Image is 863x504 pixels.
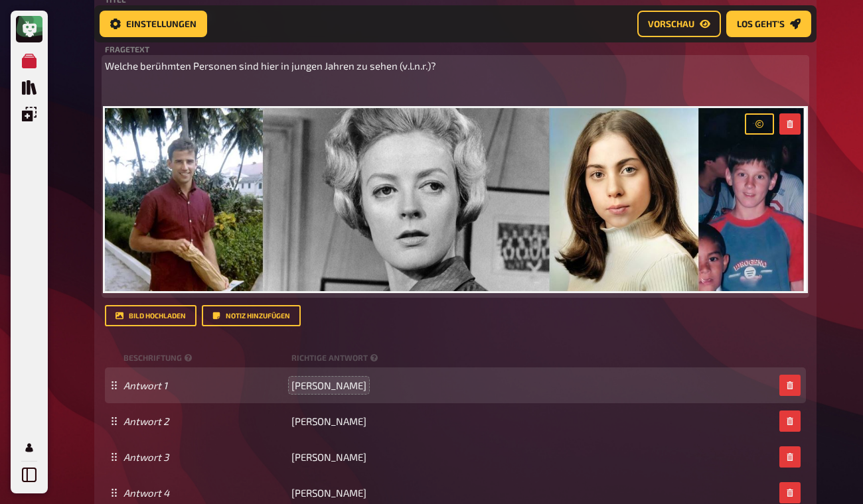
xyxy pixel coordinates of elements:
i: Antwort 4 [123,487,169,499]
span: Los geht's [737,19,785,29]
a: Einstellungen [100,11,207,37]
button: Notiz hinzufügen [202,305,301,326]
a: Einblendungen [16,101,42,127]
span: Einstellungen [126,19,196,29]
span: Vorschau [648,19,694,29]
span: [PERSON_NAME] [291,415,366,427]
small: Beschriftung [123,352,286,363]
span: [PERSON_NAME] [291,379,366,391]
a: Los geht's [726,11,811,37]
label: Fragetext [105,45,806,53]
a: Mein Konto [16,434,42,461]
i: Antwort 3 [123,451,169,463]
span: Welche berühmten Personen sind hier in jungen Jahren zu sehen (v.l.n.r.)? [105,60,436,72]
img: Frage 14 [105,108,806,291]
small: Richtige Antwort [291,352,380,363]
i: Antwort 2 [123,415,169,427]
i: Antwort 1 [123,379,167,391]
button: Bild hochladen [105,305,196,326]
a: Vorschau [637,11,721,37]
a: Quiz Sammlung [16,74,42,101]
span: [PERSON_NAME] [291,451,366,463]
a: Meine Quizze [16,48,42,74]
span: [PERSON_NAME] [291,487,366,499]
